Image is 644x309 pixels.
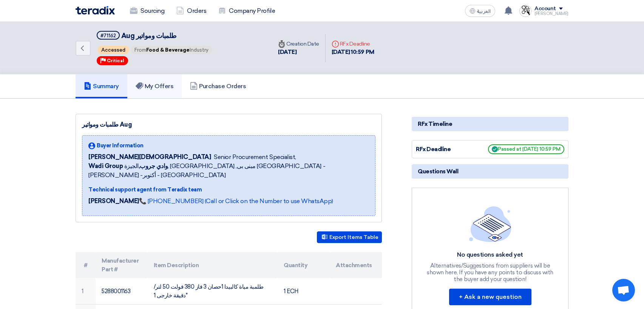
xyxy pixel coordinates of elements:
[534,6,556,12] div: Account
[136,83,174,90] h5: My Offers
[131,46,212,54] span: From Industry
[76,278,96,304] td: 1
[139,197,333,205] a: 📞 [PHONE_NUMBER] (Call or Click on the Number to use WhatsApp)
[84,83,119,90] h5: Summary
[449,289,531,305] button: + Ask a new question
[426,262,554,283] div: Alternatives/Suggestions from suppliers will be shown here, If you have any points to discuss wit...
[97,46,129,54] span: Accessed
[96,252,148,278] th: Manufacturer Part #
[534,12,568,16] div: [PERSON_NAME]
[214,153,296,162] span: Senior Procurement Specialist,
[278,40,319,48] div: Creation Date
[332,40,374,48] div: RFx Deadline
[412,117,568,131] div: RFx Timeline
[330,252,382,278] th: Attachments
[465,5,495,17] button: العربية
[278,278,330,304] td: 1 ECH
[107,58,124,63] span: Critical
[416,145,473,154] div: RFx Deadline
[88,197,139,205] strong: [PERSON_NAME]
[124,3,170,19] a: Sourcing
[278,252,330,278] th: Quantity
[426,251,554,259] div: No questions asked yet
[88,186,369,194] div: Technical support agent from Teradix team
[88,162,369,180] span: الجيزة, [GEOGRAPHIC_DATA] ,مبنى بى [GEOGRAPHIC_DATA] - [PERSON_NAME] -أكتوبر - [GEOGRAPHIC_DATA]
[148,278,278,304] td: طلمبة مياة كالبيدا 1حصان 3 فاز 380 فولت 50 لتر/دقيقة خارجى 1"
[82,120,375,129] div: طلمبات ومواتير Aug
[190,83,246,90] h5: Purchase Orders
[97,142,144,150] span: Buyer Information
[488,144,564,154] span: Passed at [DATE] 10:59 PM
[88,153,211,162] span: [PERSON_NAME][DEMOGRAPHIC_DATA]
[121,32,176,40] span: طلمبات ومواتير Aug
[418,167,458,176] span: Questions Wall
[519,5,531,17] img: intergear_Trade_logo_1756409606822.jpg
[148,252,278,278] th: Item Description
[317,231,382,243] button: Export Items Table
[88,162,168,170] b: Wadi Group وادي جروب,
[278,48,319,57] div: [DATE]
[477,9,491,14] span: العربية
[76,252,96,278] th: #
[332,48,374,57] div: [DATE] 10:59 PM
[170,3,212,19] a: Orders
[469,206,511,242] img: empty_state_list.svg
[146,47,190,53] span: Food & Beverage
[76,74,127,98] a: Summary
[612,279,635,301] div: Open chat
[100,33,116,38] div: #71162
[182,74,254,98] a: Purchase Orders
[212,3,281,19] a: Company Profile
[76,6,115,15] img: Teradix logo
[96,278,148,304] td: 5288001163
[127,74,182,98] a: My Offers
[97,31,213,40] h5: طلمبات ومواتير Aug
